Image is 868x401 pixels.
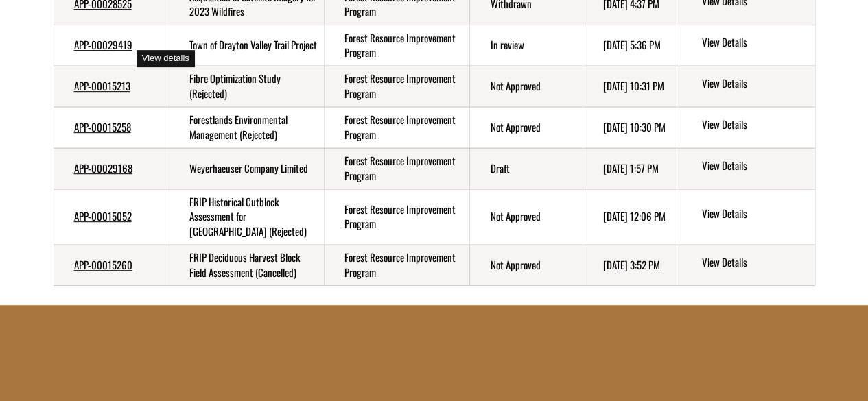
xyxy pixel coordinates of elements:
[583,25,679,66] td: 3/28/2025 5:36 PM
[583,245,679,285] td: 7/6/2023 3:52 PM
[469,189,583,245] td: Not Approved
[54,189,169,245] td: APP-00015052
[603,160,659,175] time: [DATE] 1:57 PM
[54,25,169,66] td: APP-00029419
[583,189,679,245] td: 8/10/2023 12:06 PM
[74,78,130,93] a: APP-00015213
[74,208,132,223] a: APP-00015052
[324,25,470,66] td: Forest Resource Improvement Program
[169,66,324,107] td: Fibre Optimization Study (Rejected)
[603,37,661,52] time: [DATE] 5:36 PM
[583,148,679,189] td: 3/7/2025 1:57 PM
[469,66,583,107] td: Not Approved
[701,117,809,134] a: View details
[74,257,132,272] a: APP-00015260
[324,107,470,148] td: Forest Resource Improvement Program
[469,25,583,66] td: In review
[54,107,169,148] td: APP-00015258
[701,206,809,223] a: View details
[169,245,324,285] td: FRIP Deciduous Harvest Block Field Assessment (Cancelled)
[324,189,470,245] td: Forest Resource Improvement Program
[324,148,470,189] td: Forest Resource Improvement Program
[701,35,809,51] a: View details
[324,66,470,107] td: Forest Resource Improvement Program
[679,66,814,107] td: action menu
[701,76,809,93] a: View details
[603,208,666,223] time: [DATE] 12:06 PM
[679,189,814,245] td: action menu
[169,107,324,148] td: Forestlands Environmental Management (Rejected)
[603,78,664,93] time: [DATE] 10:31 PM
[74,119,131,134] a: APP-00015258
[54,245,169,285] td: APP-00015260
[679,148,814,189] td: action menu
[469,107,583,148] td: Not Approved
[54,66,169,107] td: APP-00015213
[137,50,195,67] div: View details
[74,160,132,175] a: APP-00029168
[74,37,132,52] a: APP-00029419
[169,25,324,66] td: Town of Drayton Valley Trail Project
[603,257,660,272] time: [DATE] 3:52 PM
[679,245,814,285] td: action menu
[679,107,814,148] td: action menu
[583,107,679,148] td: 3/20/2025 10:30 PM
[701,255,809,271] a: View details
[169,189,324,245] td: FRIP Historical Cutblock Assessment for Slave Lake Area (Rejected)
[469,148,583,189] td: Draft
[469,245,583,285] td: Not Approved
[54,148,169,189] td: APP-00029168
[324,245,470,285] td: Forest Resource Improvement Program
[169,148,324,189] td: Weyerhaeuser Company Limited
[603,119,666,134] time: [DATE] 10:30 PM
[583,66,679,107] td: 3/20/2025 10:31 PM
[679,25,814,66] td: action menu
[701,158,809,175] a: View details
